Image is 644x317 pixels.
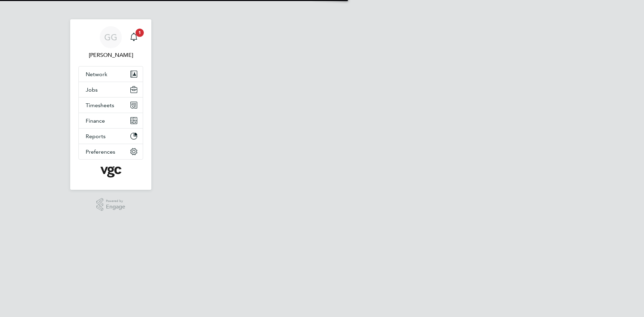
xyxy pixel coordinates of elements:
a: 1 [127,26,141,48]
button: Reports [79,129,143,144]
a: Powered byEngage [96,198,126,211]
button: Finance [79,113,143,128]
span: Reports [86,133,106,140]
span: Gauri Gautam [78,51,143,59]
span: Jobs [86,86,98,93]
span: Finance [86,117,105,124]
span: GG [104,33,117,42]
nav: Main navigation [70,19,151,190]
img: vgcgroup-logo-retina.png [100,166,121,177]
span: Timesheets [86,102,114,109]
span: Network [86,71,107,78]
button: Network [79,67,143,82]
span: Preferences [86,149,115,155]
span: Engage [106,204,125,210]
a: Go to home page [78,166,143,177]
button: Preferences [79,144,143,159]
a: GG[PERSON_NAME] [78,26,143,59]
span: Powered by [106,198,125,204]
button: Jobs [79,82,143,97]
span: 1 [136,29,144,37]
button: Timesheets [79,98,143,113]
